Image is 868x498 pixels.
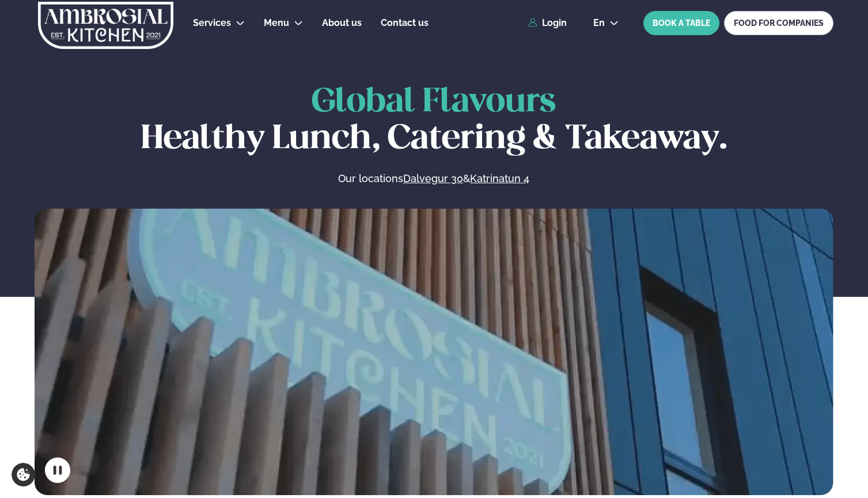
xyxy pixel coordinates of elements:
[37,2,175,49] img: logo
[724,11,833,35] a: FOOD FOR COMPANIES
[584,18,628,28] button: en
[470,172,529,186] a: Katrinatun 4
[381,17,429,28] span: Contact us
[322,17,362,28] span: About us
[643,11,719,35] button: BOOK A TABLE
[216,172,651,186] p: Our locations &
[322,16,362,30] a: About us
[193,16,231,30] a: Services
[264,17,289,28] span: Menu
[264,16,289,30] a: Menu
[312,86,556,118] span: Global Flavours
[403,172,463,186] a: Dalvegur 30
[193,17,231,28] span: Services
[593,18,605,28] span: en
[12,463,35,486] a: Cookie settings
[381,16,429,30] a: Contact us
[528,18,567,28] a: Login
[35,84,833,158] h1: Healthy Lunch, Catering & Takeaway.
